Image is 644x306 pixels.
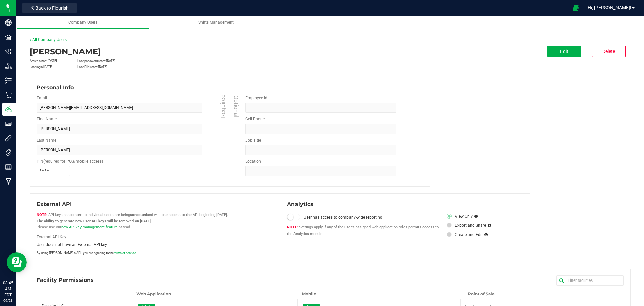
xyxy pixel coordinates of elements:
label: First Name [37,116,57,122]
span: (required for POS/mobile access) [43,159,103,164]
small: Last PIN reset: [77,65,107,69]
input: Filter facilities [556,275,624,286]
button: Edit [547,46,581,57]
span: Back to Flourish [35,5,69,11]
label: Cell Phone [245,116,265,122]
span: [DATE] [43,65,53,69]
span: Shifts Management [198,20,234,25]
label: Job Title [245,137,261,143]
span: Point of Sale [468,291,495,296]
label: PIN [37,158,103,164]
small: By using [PERSON_NAME]'s API, you are agreeing to the [37,251,137,255]
div: Analytics [287,200,524,208]
label: Last Name [37,137,56,143]
span: Web Application [136,291,171,296]
inline-svg: Facilities [5,34,12,41]
label: Email [37,95,47,101]
a: All Company Users [30,37,67,42]
span: Edit [560,49,568,54]
inline-svg: Configuration [5,48,12,55]
strong: The ability to generate new user API keys will be removed on [DATE]. [37,219,152,223]
a: new API key management feature [61,225,118,229]
span: [DATE] [106,59,115,63]
div: [PERSON_NAME] [30,46,430,58]
inline-svg: Users [5,106,12,113]
inline-svg: Inventory [5,77,12,84]
inline-svg: Retail [5,92,12,98]
p: 09/23 [3,298,13,303]
label: User has access to company-wide reporting [304,214,440,220]
inline-svg: Manufacturing [5,178,12,185]
span: Required [218,94,227,118]
inline-svg: Distribution [5,63,12,69]
span: Hi, [PERSON_NAME]! [588,5,631,10]
inline-svg: Company [5,19,12,26]
label: Export and Share [447,222,486,228]
span: Optional [232,95,241,117]
small: Active since: [DATE] [30,59,57,63]
inline-svg: Tags [5,149,12,156]
span: Open Ecommerce Menu [568,1,583,14]
div: External API [37,200,273,208]
label: Location [245,158,261,164]
label: External API Key [37,234,211,240]
inline-svg: Reports [5,164,12,170]
span: [DATE] [98,65,107,69]
span: Mobile [302,291,316,296]
div: Personal Info [37,84,423,92]
label: Employee Id [245,95,267,101]
p: 08:45 AM EDT [3,280,13,298]
div: Facility Permissions [37,276,624,284]
strong: sunsetted [130,213,147,217]
small: Last login: [30,65,53,69]
span: Settings apply if any of the user's assigned web application roles permits access to the Analytic... [287,225,439,236]
inline-svg: User Roles [5,120,12,127]
button: Back to Flourish [22,3,77,13]
small: Last password reset: [77,59,115,63]
a: terms of service. [114,251,137,255]
span: User does not have an External API key [37,242,107,248]
span: API keys associated to individual users are being and will lose access to the API beginning [DATE... [37,213,228,229]
label: Create and Edit [447,232,483,238]
label: View Only [447,213,473,219]
iframe: Resource center [7,252,27,272]
inline-svg: Integrations [5,135,12,142]
span: Company Users [68,20,97,25]
button: Delete [592,46,626,57]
